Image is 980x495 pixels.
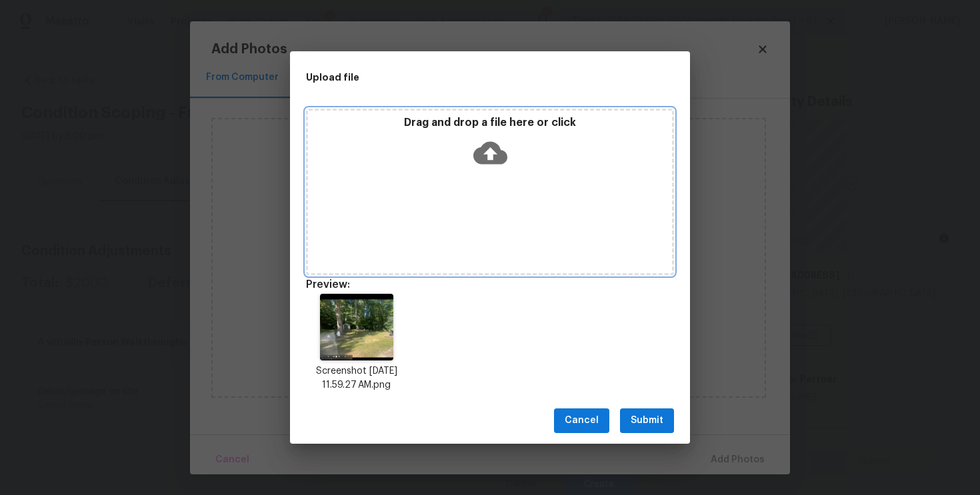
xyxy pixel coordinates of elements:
[306,364,407,392] p: Screenshot [DATE] 11.59.27 AM.png
[308,116,672,130] p: Drag and drop a file here or click
[565,412,599,429] span: Cancel
[320,294,393,360] img: wGkM+Gjd2nYPQAAAABJRU5ErkJggg==
[620,408,674,433] button: Submit
[631,412,663,429] span: Submit
[554,408,609,433] button: Cancel
[306,70,614,85] h2: Upload file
